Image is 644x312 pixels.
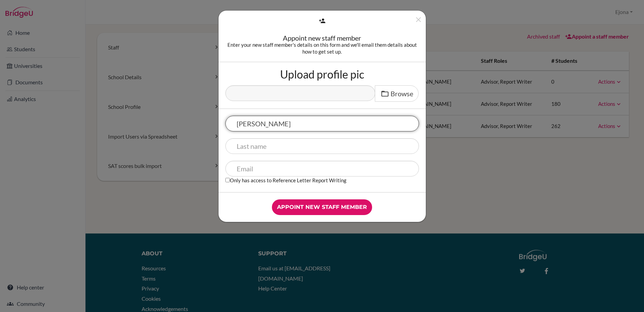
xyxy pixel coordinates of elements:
label: Upload profile pic [280,69,364,80]
input: First name [225,116,419,131]
div: Appoint new staff member [225,34,419,41]
input: Appoint new staff member [272,199,372,215]
input: Last name [225,138,419,154]
button: Close [414,15,423,27]
input: Email [225,161,419,176]
div: Enter your new staff member's details on this form and we'll email them details about how to get ... [225,41,419,55]
span: Browse [391,89,413,98]
label: Only has access to Reference Letter Report Writing [225,176,346,184]
input: Only has access to Reference Letter Report Writing [225,178,230,182]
